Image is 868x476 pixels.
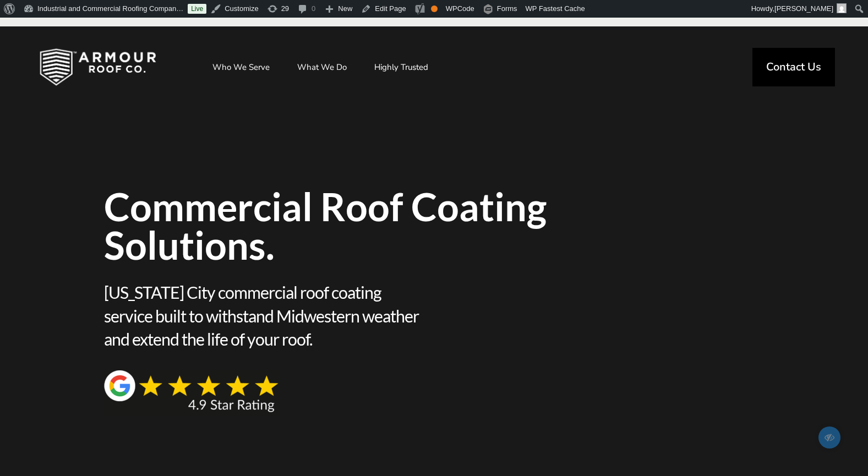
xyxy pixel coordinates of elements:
[22,40,174,95] img: Industrial and Commercial Roofing Company | Armour Roof Co.
[431,6,438,12] div: OK
[752,48,835,86] a: Contact Us
[818,426,840,448] span: Edit/Preview
[363,53,439,81] a: Highly Trusted
[201,53,281,81] a: Who We Serve
[766,62,821,73] span: Contact Us
[188,4,206,14] a: Live
[286,53,358,81] a: What We Do
[774,4,833,13] span: [PERSON_NAME]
